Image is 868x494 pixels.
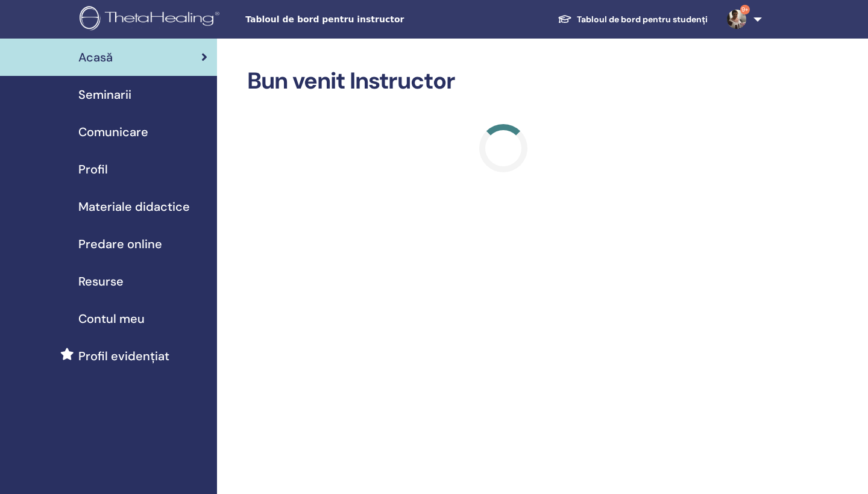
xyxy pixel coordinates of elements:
[245,13,426,26] span: Tabloul de bord pentru instructor
[78,123,148,141] span: Comunicare
[78,198,190,216] span: Materiale didactice
[78,347,169,365] span: Profil evidențiat
[78,272,124,290] span: Resurse
[80,6,224,33] img: logo.png
[78,86,131,104] span: Seminarii
[78,235,162,253] span: Predare online
[78,160,108,178] span: Profil
[558,14,572,24] img: graduation-cap-white.svg
[740,5,750,14] span: 9+
[247,67,759,95] h2: Bun venit Instructor
[78,310,145,328] span: Contul meu
[727,10,746,29] img: default.jpg
[548,8,717,31] a: Tabloul de bord pentru studenți
[78,48,113,66] span: Acasă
